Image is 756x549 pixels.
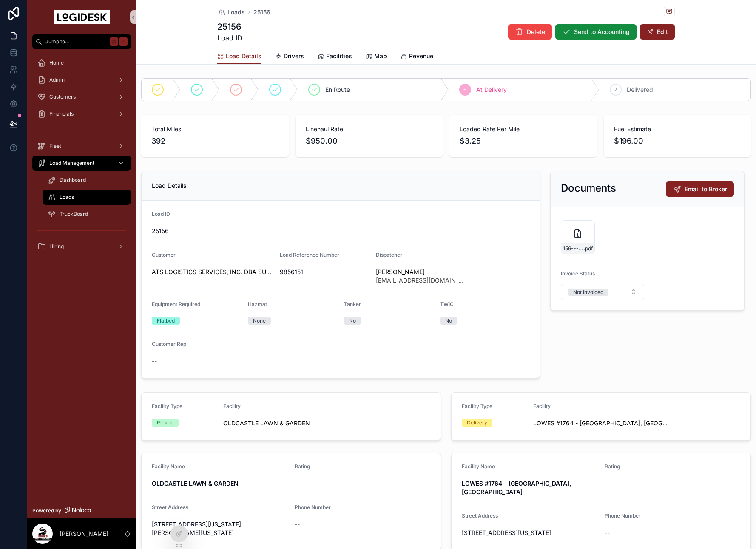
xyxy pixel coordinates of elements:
[54,10,110,24] img: App logo
[440,301,454,307] span: TWIC
[561,270,595,277] span: Invoice Status
[152,252,176,258] span: Customer
[49,76,65,83] span: Admin
[152,403,182,409] span: Facility Type
[376,252,402,258] span: Dispatcher
[27,503,136,518] a: Powered by
[217,33,242,43] span: Load ID
[152,227,433,235] span: 25156
[157,419,173,427] div: Pickup
[533,419,669,427] a: LOWES #1764 - [GEOGRAPHIC_DATA], [GEOGRAPHIC_DATA]
[284,52,304,60] span: Drivers
[376,268,465,276] span: [PERSON_NAME]
[152,301,200,307] span: Equipment Required
[295,463,310,470] span: Rating
[32,34,131,49] button: Jump to...K
[561,181,616,195] h2: Documents
[152,480,239,487] strong: OLDCASTLE LAWN & GARDEN
[248,301,267,307] span: Hazmat
[605,479,610,488] span: --
[627,85,653,94] span: Delivered
[605,463,620,470] span: Rating
[32,156,131,171] a: Load Management
[574,28,630,36] span: Send to Accounting
[49,243,64,250] span: Hiring
[508,24,552,40] button: Delete
[325,85,350,94] span: En Route
[49,160,94,167] span: Load Management
[60,211,88,218] span: TruckBoard
[226,52,261,60] span: Load Details
[49,143,61,150] span: Fleet
[43,207,131,222] a: TruckBoard
[60,194,74,201] span: Loads
[467,419,487,427] div: Delivery
[227,8,245,17] span: Loads
[152,357,157,365] span: --
[32,106,131,122] a: Financials
[152,463,185,470] span: Facility Name
[614,125,741,133] span: Fuel Estimate
[605,529,610,537] span: --
[253,317,266,325] div: None
[460,125,587,133] span: Loaded Rate Per Mile
[152,211,170,217] span: Load ID
[157,317,175,325] div: Flatbed
[60,529,108,538] p: [PERSON_NAME]
[217,8,245,17] a: Loads
[614,135,741,147] span: $196.00
[584,245,593,252] span: .pdf
[462,463,495,470] span: Facility Name
[409,52,433,60] span: Revenue
[45,38,106,45] span: Jump to...
[49,59,64,66] span: Home
[60,177,86,184] span: Dashboard
[253,8,270,17] a: 25156
[318,48,352,65] a: Facilities
[326,52,352,60] span: Facilities
[32,507,61,514] span: Powered by
[460,135,587,147] span: $3.25
[152,341,186,347] span: Customer Rep
[462,480,573,495] strong: LOWES #1764 - [GEOGRAPHIC_DATA], [GEOGRAPHIC_DATA]
[374,52,387,60] span: Map
[605,512,641,519] span: Phone Number
[563,245,584,252] span: 156---8-28-to-8-29---SUREWAY---950.00
[462,529,598,537] span: [STREET_ADDRESS][US_STATE]
[151,135,279,147] span: 392
[152,268,273,276] a: ATS LOGISTICS SERVICES, INC. DBA SUREWAY TRANSPORTATION COMPANY & [PERSON_NAME] SPECIALIZED LOGIS...
[666,181,734,197] button: Email to Broker
[43,173,131,188] a: Dashboard
[306,125,433,133] span: Linehaul Rate
[152,182,186,189] span: Load Details
[223,403,241,409] span: Facility
[640,24,675,40] button: Edit
[476,85,507,94] span: At Delivery
[217,21,242,33] h1: 25156
[295,479,300,488] span: --
[32,72,131,88] a: Admin
[462,512,498,519] span: Street Address
[223,419,310,427] span: OLDCASTLE LAWN & GARDEN
[573,289,603,296] div: Not Invoiced
[376,268,465,285] a: [PERSON_NAME][EMAIL_ADDRESS][DOMAIN_NAME]
[275,48,304,65] a: Drivers
[306,135,433,147] span: $950.00
[49,93,76,100] span: Customers
[344,301,361,307] span: Tanker
[401,48,433,65] a: Revenue
[280,252,339,258] span: Load Reference Number
[463,86,466,93] span: 6
[366,48,387,65] a: Map
[152,504,188,510] span: Street Address
[533,403,551,409] span: Facility
[295,504,331,510] span: Phone Number
[32,139,131,154] a: Fleet
[295,520,300,529] span: --
[43,190,131,205] a: Loads
[280,268,369,276] span: 9856151
[614,86,617,93] span: 7
[27,49,136,265] div: scrollable content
